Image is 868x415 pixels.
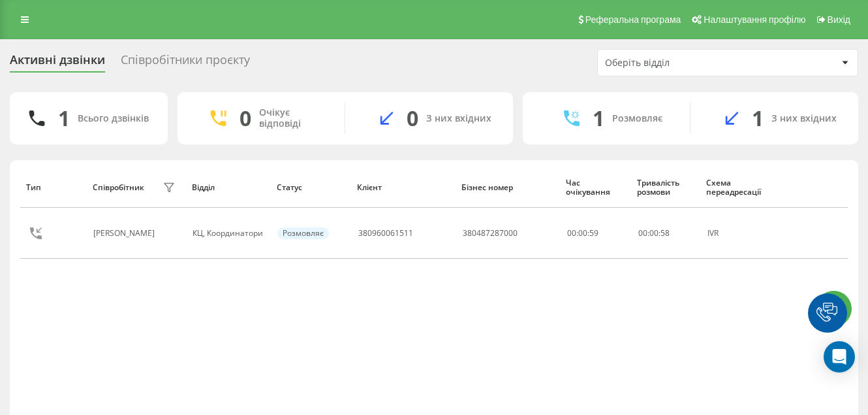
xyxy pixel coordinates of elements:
div: Схема переадресації [706,178,775,197]
div: Відділ [192,183,264,192]
div: 380960061511 [358,229,413,238]
div: Статус [277,183,345,192]
div: Час очікування [566,178,625,197]
div: Розмовляє [277,227,329,239]
div: : : [638,229,670,238]
div: З них вхідних [426,113,491,124]
div: Всього дзвінків [78,113,149,124]
div: 1 [58,106,70,131]
div: Очікує відповіді [259,107,325,129]
div: Open Intercom Messenger [824,341,855,373]
div: 1 [752,106,764,131]
div: 0 [407,106,418,131]
span: Реферальна програма [585,14,681,25]
div: IVR [707,229,775,238]
div: Співробітник [93,183,144,192]
span: Налаштування профілю [704,14,805,25]
span: Вихід [828,14,850,25]
div: Тривалість розмови [637,178,694,197]
div: 1 [593,106,604,131]
div: 00:00:59 [567,229,624,238]
div: 380487287000 [463,229,518,238]
div: Співробітники проєкту [121,53,250,73]
div: 0 [240,106,251,131]
div: [PERSON_NAME] [93,229,158,238]
div: З них вхідних [771,113,837,124]
span: 00 [649,227,659,239]
span: 00 [638,227,647,239]
div: Оберіть відділ [605,58,761,69]
div: Бізнес номер [461,183,553,192]
div: Тип [26,183,80,192]
div: КЦ, Координатори [193,229,263,238]
div: Активні дзвінки [10,53,105,73]
div: Клієнт [357,183,449,192]
span: 58 [660,227,670,239]
div: Розмовляє [612,113,662,124]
